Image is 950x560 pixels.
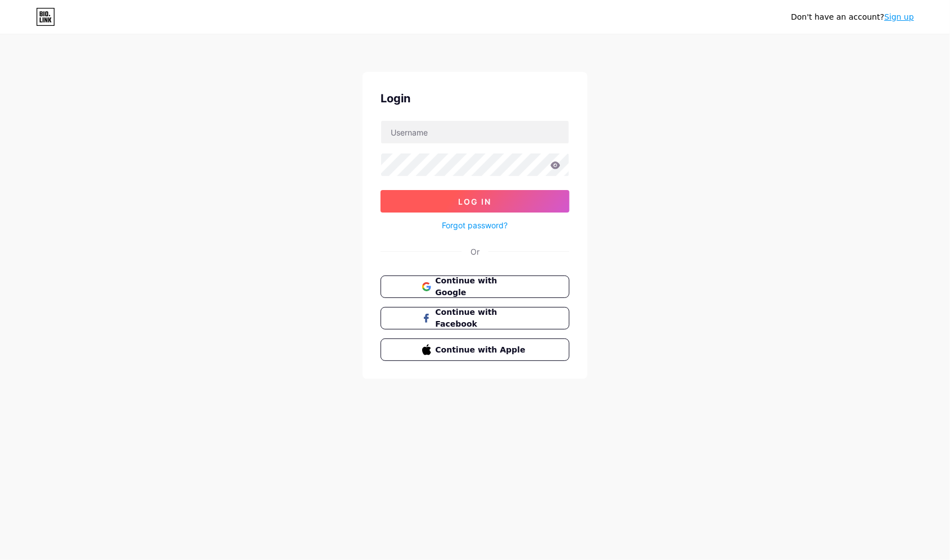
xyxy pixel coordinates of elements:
[381,307,569,329] button: Continue with Facebook
[381,276,569,298] button: Continue with Google
[442,219,508,231] a: Forgot password?
[471,246,479,258] div: Or
[884,12,914,21] a: Sign up
[381,338,569,361] button: Continue with Apple
[436,275,528,299] span: Continue with Google
[436,344,528,356] span: Continue with Apple
[381,121,569,143] input: Username
[436,306,528,330] span: Continue with Facebook
[791,11,914,23] div: Don't have an account?
[459,197,492,206] span: Log In
[381,90,569,107] div: Login
[381,190,569,213] button: Log In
